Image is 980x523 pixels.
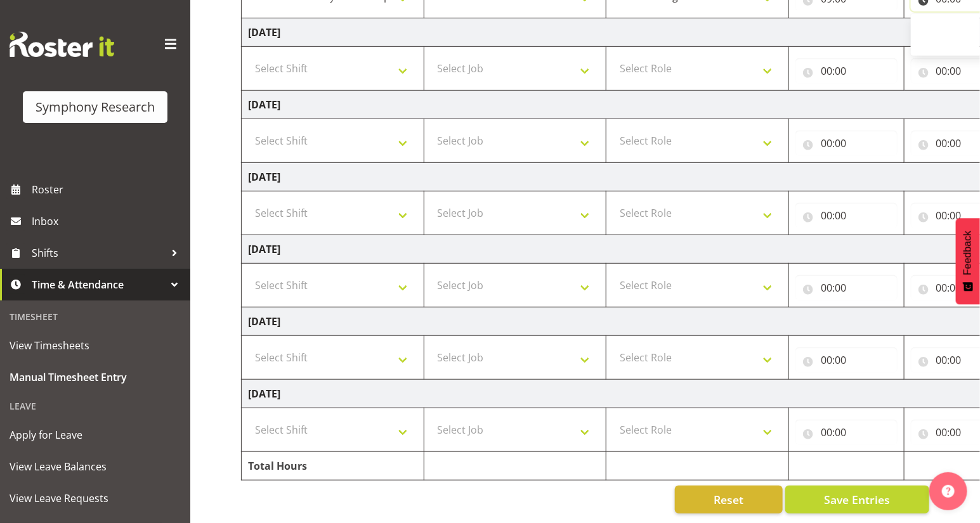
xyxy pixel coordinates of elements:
[242,452,424,481] td: Total Hours
[714,491,743,508] span: Reset
[32,243,165,262] span: Shifts
[3,361,187,393] a: Manual Timesheet Entry
[3,304,187,330] div: Timesheet
[10,489,181,508] span: View Leave Requests
[675,486,783,513] button: Reset
[795,275,898,300] input: Click to select...
[36,98,155,117] div: Symphony Research
[795,203,898,228] input: Click to select...
[956,218,980,304] button: Feedback - Show survey
[795,58,898,84] input: Click to select...
[824,491,890,508] span: Save Entries
[3,330,187,361] a: View Timesheets
[3,451,187,482] a: View Leave Balances
[3,482,187,514] a: View Leave Requests
[10,336,181,355] span: View Timesheets
[10,32,114,57] img: Rosterit website logo
[32,212,184,231] span: Inbox
[942,485,955,498] img: help-xxl-2.png
[795,347,898,373] input: Click to select...
[795,131,898,156] input: Click to select...
[785,486,929,513] button: Save Entries
[10,457,181,476] span: View Leave Balances
[3,419,187,451] a: Apply for Leave
[32,275,165,294] span: Time & Attendance
[3,393,187,419] div: Leave
[962,231,974,275] span: Feedback
[10,425,181,444] span: Apply for Leave
[795,420,898,445] input: Click to select...
[32,180,184,199] span: Roster
[10,368,181,387] span: Manual Timesheet Entry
